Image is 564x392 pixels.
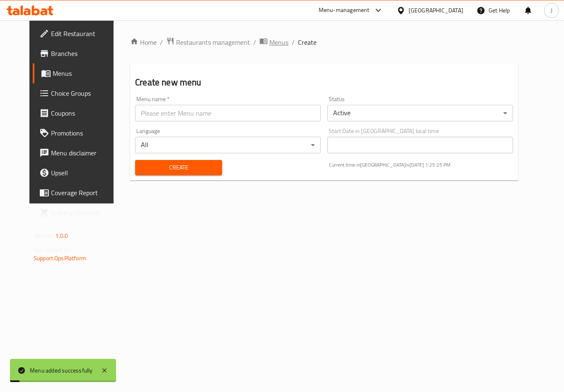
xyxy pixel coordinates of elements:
span: Branches [51,48,117,58]
a: Home [130,37,157,47]
h2: Create new menu [135,76,513,89]
a: Choice Groups [33,83,123,103]
div: Active [327,105,513,121]
a: Promotions [33,123,123,143]
li: / [160,37,163,47]
span: Choice Groups [51,88,117,98]
span: Coupons [51,108,117,118]
div: Menu added successfully [30,366,93,375]
input: Please enter Menu name [135,105,321,121]
div: Menu-management [319,5,370,15]
span: Grocery Checklist [51,208,117,218]
span: J [551,6,552,15]
span: Edit Restaurant [51,29,117,39]
div: All [135,137,321,153]
span: Promotions [51,128,117,138]
a: Menu disclaimer [33,143,123,163]
button: Create [135,160,222,175]
a: Edit Restaurant [33,24,123,44]
a: Menus [33,63,123,83]
span: Menus [269,37,288,47]
a: Support.OpsPlatform [34,253,86,264]
a: Menus [259,37,288,48]
span: Menus [53,68,117,78]
li: / [292,37,295,47]
a: Coverage Report [33,183,123,203]
a: Restaurants management [166,37,250,48]
span: Create [142,162,215,173]
a: Branches [33,44,123,63]
span: 1.0.0 [55,230,68,241]
nav: breadcrumb [130,37,518,48]
a: Grocery Checklist [33,203,123,223]
span: Coverage Report [51,188,117,198]
span: Version: [34,230,54,241]
span: Upsell [51,168,117,178]
span: Menu disclaimer [51,148,117,158]
span: Get support on: [34,244,72,255]
a: Upsell [33,163,123,183]
span: Restaurants management [176,37,250,47]
a: Coupons [33,103,123,123]
li: / [253,37,256,47]
div: [GEOGRAPHIC_DATA] [409,6,463,15]
span: Create [298,37,317,47]
p: Current time in [GEOGRAPHIC_DATA] is [DATE] 1:25:25 PM [329,161,513,169]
